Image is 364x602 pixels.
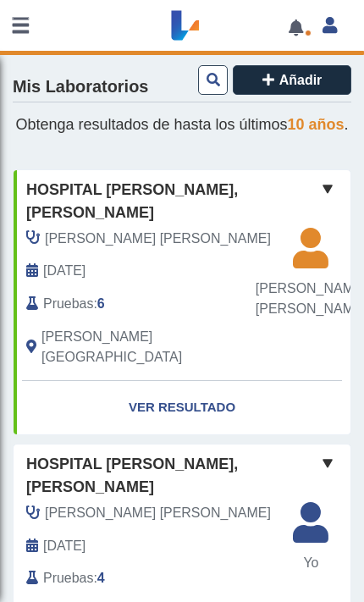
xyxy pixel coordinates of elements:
[43,261,85,281] span: 2025-09-15
[43,294,93,314] span: Pruebas
[14,568,297,588] div: :
[97,296,105,311] b: 6
[283,553,339,573] span: Yo
[14,381,350,434] a: Ver Resultado
[26,453,317,499] span: Hospital [PERSON_NAME], [PERSON_NAME]
[26,179,317,224] span: Hospital [PERSON_NAME], [PERSON_NAME]
[45,503,271,523] span: Diaz Cortinas, Rolando
[233,65,351,95] button: Añadir
[288,116,345,133] span: 10 años
[15,116,348,133] span: Obtenga resultados de hasta los últimos .
[279,73,323,87] span: Añadir
[45,229,271,249] span: Bassatt Reyes, Nelson
[97,571,105,585] b: 4
[13,77,148,97] h4: Mis Laboratorios
[41,327,284,367] span: Ponce, PR
[43,536,85,556] span: 2025-09-15
[14,294,297,314] div: :
[43,568,93,588] span: Pruebas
